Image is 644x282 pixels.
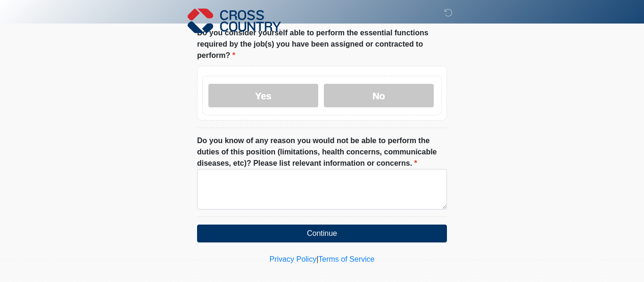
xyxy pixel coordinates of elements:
button: Continue [197,225,447,242]
img: Cross Country Logo [188,7,281,34]
label: Do you consider yourself able to perform the essential functions required by the job(s) you have ... [197,27,447,61]
a: Privacy Policy [270,255,317,263]
label: No [324,84,434,107]
a: | [316,255,318,263]
label: Do you know of any reason you would not be able to perform the duties of this position (limitatio... [197,135,447,169]
label: Yes [208,84,318,107]
a: Terms of Service [318,255,374,263]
